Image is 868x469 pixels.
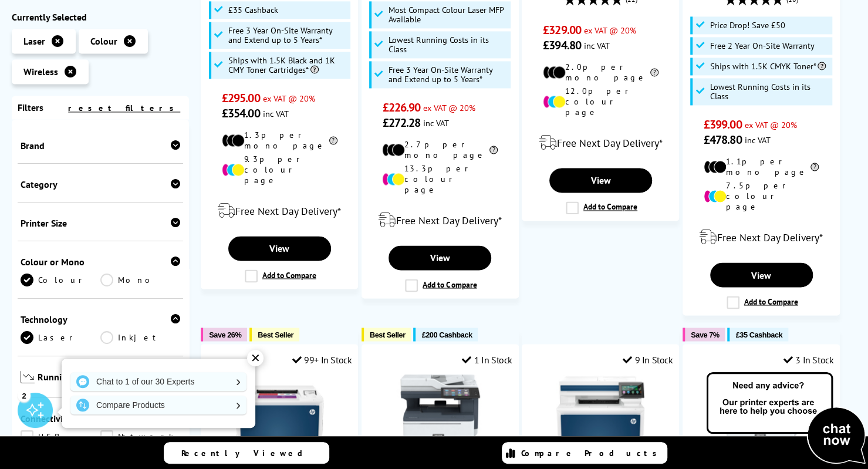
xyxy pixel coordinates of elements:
img: Open Live Chat window [704,370,868,467]
span: Filters [18,102,43,114]
li: 9.3p per colour page [222,154,337,185]
label: Add to Compare [727,296,798,309]
span: Free 3 Year On-Site Warranty and Extend up to 5 Years* [228,26,347,45]
span: £399.00 [704,117,742,132]
button: £35 Cashback [727,328,788,341]
button: Save 26% [201,328,247,341]
span: Best Seller [258,330,293,339]
span: ex VAT @ 20% [584,25,636,36]
a: View [228,236,331,261]
span: £478.80 [704,132,742,147]
div: modal_delivery [689,221,833,254]
img: HP Color LaserJet Pro 4202dw [235,374,323,462]
span: Lowest Running Costs in its Class [389,35,508,54]
span: £35 Cashback [228,5,278,15]
div: modal_delivery [368,204,512,237]
button: £200 Cashback [413,328,478,341]
div: Currently Selected [12,12,189,23]
span: £272.28 [382,115,420,130]
span: Printer Size [21,218,180,230]
span: Best Seller [370,330,406,339]
span: inc VAT [744,134,770,146]
a: Compare Products [502,442,667,464]
span: Compare Products [521,448,663,458]
img: Xerox VersaLink C415W [396,374,484,462]
li: 2.0p per mono page [543,62,658,83]
button: Best Seller [249,328,299,341]
div: modal_delivery [207,194,352,227]
div: modal_delivery [528,126,673,159]
a: USB [21,431,100,444]
span: Wireless [23,66,58,78]
button: Save 7% [683,328,725,341]
span: Price Drop! Save £50 [710,21,785,30]
span: Free 2 Year On-Site Warranty [710,41,814,50]
span: inc VAT [263,108,289,119]
span: Save 26% [209,330,241,339]
span: ex VAT @ 20% [423,102,475,113]
span: £226.90 [382,100,420,115]
label: Add to Compare [566,201,637,214]
span: Lowest Running Costs in its Class [710,82,829,101]
li: 1.3p per mono page [222,130,337,151]
span: £394.80 [543,38,581,53]
span: inc VAT [584,40,610,51]
span: Save 7% [691,330,719,339]
li: 7.5p per colour page [704,180,819,212]
span: £35 Cashback [735,330,782,339]
a: Colour [21,274,100,287]
li: 2.7p per mono page [382,139,498,160]
a: View [710,262,813,287]
button: Best Seller [362,328,411,341]
label: Add to Compare [245,269,316,282]
a: Compare Products [70,396,246,414]
a: Inkjet [100,332,180,345]
span: Running Costs [38,372,180,386]
div: 3 In Stock [783,353,833,365]
img: HP Color LaserJet Pro MFP 4302fdw [556,374,644,462]
a: View [389,245,491,270]
li: 1.1p per mono page [704,156,819,177]
span: £295.00 [222,90,260,106]
span: inc VAT [423,117,449,129]
span: Ships with 1.5K CMYK Toner* [710,62,826,71]
span: Recently Viewed [181,448,315,458]
span: Laser [23,36,45,48]
a: Chat to 1 of our 30 Experts [70,372,246,391]
span: Technology [21,314,180,326]
a: Recently Viewed [164,442,329,464]
span: Ships with 1.5K Black and 1K CMY Toner Cartridges* [228,56,347,75]
div: 1 In Stock [462,353,512,365]
div: 99+ In Stock [292,353,352,365]
div: 9 In Stock [623,353,673,365]
span: Category [21,179,180,191]
span: £354.00 [222,106,260,121]
span: Colour or Mono [21,257,180,268]
img: Running Costs [21,372,35,384]
a: View [549,168,652,193]
li: 12.0p per colour page [543,86,658,117]
span: £200 Cashback [421,330,472,339]
a: Mono [100,274,180,287]
span: Free 3 Year On-Site Warranty and Extend up to 5 Years* [389,65,508,84]
a: Network [100,431,180,444]
label: Add to Compare [405,279,477,292]
span: £329.00 [543,22,581,38]
span: Brand [21,140,180,152]
span: Most Compact Colour Laser MFP Available [389,5,508,24]
span: ex VAT @ 20% [744,119,796,130]
a: reset filters [68,103,180,114]
div: 2 [18,389,31,401]
span: Colour [90,36,117,48]
a: Laser [21,332,100,345]
span: ex VAT @ 20% [263,93,315,104]
div: ✕ [247,350,264,366]
li: 13.3p per colour page [382,163,498,195]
